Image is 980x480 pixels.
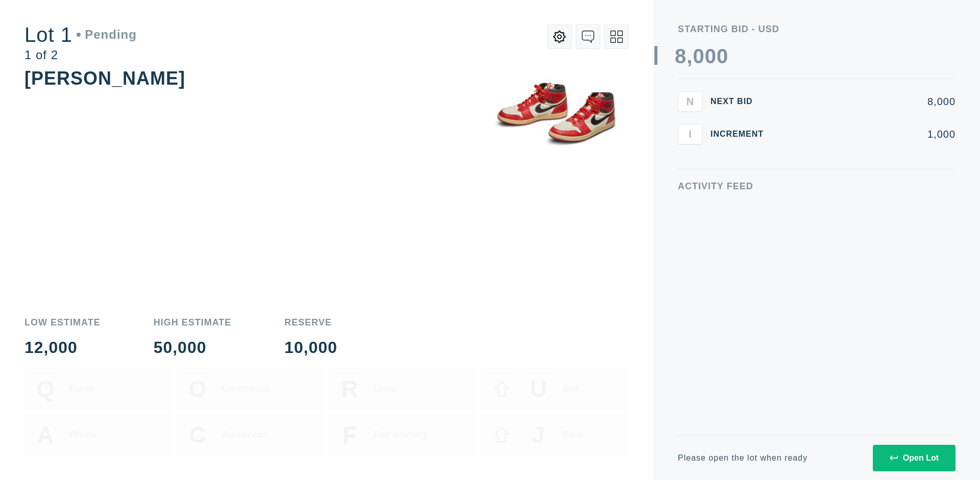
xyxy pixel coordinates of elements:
div: 0 [705,46,717,66]
div: 8 [675,46,687,66]
span: I [689,128,692,140]
span: N [687,95,694,107]
button: Open Lot [873,445,955,471]
div: Lot 1 [24,24,137,45]
div: 12,000 [24,339,101,356]
button: I [678,124,702,144]
div: 10,000 [284,339,337,356]
div: Low Estimate [24,318,101,327]
div: , [687,46,693,250]
div: Increment [710,130,772,138]
div: 8,000 [780,96,955,107]
div: 50,000 [154,339,232,356]
div: Please open the lot when ready [678,454,807,462]
div: High Estimate [154,318,232,327]
div: Open Lot [890,453,939,463]
div: Pending [77,29,137,41]
div: [PERSON_NAME] [24,68,185,89]
div: Next Bid [710,97,772,106]
div: Activity Feed [678,182,955,191]
div: 0 [717,46,728,66]
div: 0 [693,46,704,66]
div: 1 of 2 [24,49,137,61]
div: Starting Bid - USD [678,24,955,34]
button: N [678,91,702,112]
div: Reserve [284,318,337,327]
div: 1,000 [780,129,955,139]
